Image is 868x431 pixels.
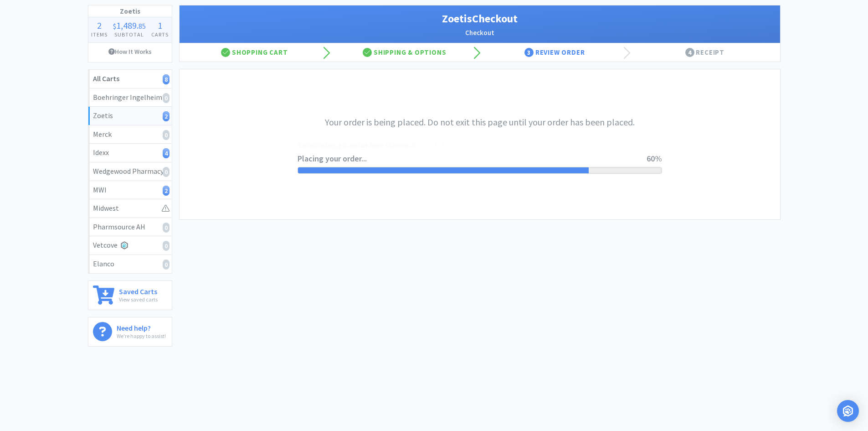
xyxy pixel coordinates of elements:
i: 0 [163,241,169,251]
i: 2 [163,111,169,121]
a: How It Works [88,43,172,60]
a: Zoetis2 [88,107,172,125]
a: Merck0 [88,125,172,144]
a: Saved CartsView saved carts [88,280,172,310]
a: Elanco0 [88,255,172,273]
i: 0 [163,260,169,270]
div: Wedgewood Pharmacy [93,166,167,177]
h1: Zoetis [88,5,172,17]
div: MWI [93,184,167,196]
i: 0 [163,167,169,177]
h3: Your order is being placed. Do not exit this page until your order has been placed. [298,115,662,130]
h1: Zoetis Checkout [189,10,771,27]
h2: Checkout [189,27,771,38]
p: View saved carts [119,295,158,304]
p: We're happy to assist! [117,332,166,340]
div: . [110,21,149,30]
span: Establishing connection to vendor portal... [298,139,647,152]
div: Midwest [93,203,167,214]
a: All Carts8 [88,70,172,88]
strong: All Carts [93,74,119,83]
i: 0 [163,130,169,140]
div: Idexx [93,147,167,159]
span: $ [113,21,116,31]
div: Merck [93,129,167,140]
a: Wedgewood Pharmacy0 [88,162,172,181]
span: 3 [524,48,534,57]
span: 85 [139,21,146,31]
div: Shopping Cart [180,43,330,62]
i: 0 [163,223,169,233]
a: Pharmsource AH0 [88,218,172,237]
a: Idexx4 [88,144,172,162]
div: Pharmsource AH [93,221,167,233]
div: Shipping & Options [329,43,480,62]
i: 4 [163,148,169,158]
div: Boehringer Ingelheim [93,92,167,104]
i: 8 [163,74,169,84]
div: Review Order [480,43,630,62]
div: Vetcove [93,239,167,251]
span: 2 [97,20,102,31]
h4: Items [88,30,110,39]
i: 0 [163,93,169,103]
span: 4 [685,48,694,57]
a: MWI2 [88,181,172,200]
h6: Saved Carts [119,286,158,295]
h4: Subtotal [110,30,149,39]
a: Vetcove0 [88,236,172,255]
span: 1,489 [116,20,137,31]
div: Open Intercom Messenger [837,400,859,422]
a: Midwest [88,199,172,218]
div: Elanco [93,258,167,270]
span: Placing your order... [298,152,647,166]
span: 1 [158,20,162,31]
h6: Need help? [117,322,166,332]
div: Receipt [630,43,780,62]
h4: Carts [149,30,171,39]
span: 60% [647,153,662,164]
div: Zoetis [93,110,167,122]
a: Boehringer Ingelheim0 [88,88,172,107]
i: 2 [163,186,169,196]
